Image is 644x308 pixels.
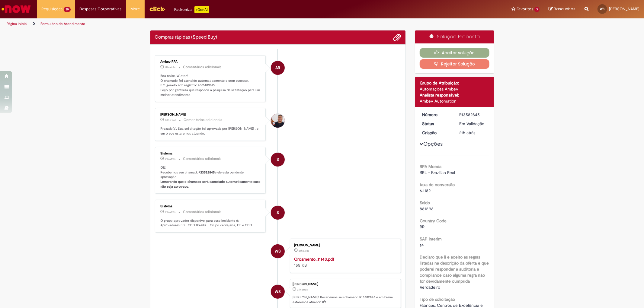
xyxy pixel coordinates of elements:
[165,157,176,161] span: 21h atrás
[161,74,261,97] p: Boa noite, Wictor! O chamado foi atendido automaticamente e com sucesso. P.O gerado sob registro:...
[554,6,575,12] span: Rascunhos
[80,6,122,12] span: Despesas Corporativas
[420,284,440,290] span: Verdadeiro
[161,205,261,208] div: Sistema
[165,157,176,161] time: 30/09/2025 16:32:04
[183,65,222,70] small: Comentários adicionais
[175,6,209,13] div: Padroniza
[271,206,285,220] div: System
[418,112,455,118] dt: Número
[420,92,489,98] div: Analista responsável:
[420,242,424,248] span: s4
[271,114,285,128] div: Gabriel Vinicius Urias Santos
[459,130,475,135] span: 21h atrás
[7,21,27,26] a: Página inicial
[149,4,165,13] img: click_logo_yellow_360x200.png
[161,113,261,116] div: [PERSON_NAME]
[600,7,605,11] span: WS
[277,205,279,220] span: S
[161,179,262,189] b: Lembrando que o chamado será cancelado automaticamente caso não seja aprovado.
[271,244,285,258] div: Wictor Ferreira Da Silva
[293,295,398,304] p: [PERSON_NAME]! Recebemos seu chamado R13582845 e em breve estaremos atuando.
[275,284,281,299] span: WS
[420,170,455,175] span: BRL - Brazilian Real
[161,218,261,228] p: O grupo aprovador disponível para esse incidente é: Aprovadores SB - CDD Brasília - Grupo cerveja...
[183,156,222,161] small: Comentários adicionais
[420,254,489,284] b: Declaro que li e aceito as regras listadas na descrição da oferta e que poderei responder a audit...
[420,206,434,211] span: 8812.96
[131,6,140,12] span: More
[271,285,285,299] div: Wictor Ferreira Da Silva
[459,121,487,127] div: Em Validação
[161,126,261,136] p: Prezado(a), Sua solicitação foi aprovada por [PERSON_NAME] , e em breve estaremos atuando.
[420,200,430,205] b: Saldo
[420,236,442,242] b: SAP Interim
[549,6,575,12] a: Rascunhos
[294,243,395,247] div: [PERSON_NAME]
[534,7,540,12] span: 3
[609,6,639,11] span: [PERSON_NAME]
[199,170,215,175] b: R13582845
[271,153,285,167] div: System
[41,6,62,12] span: Requisições
[155,35,217,40] h2: Compras rápidas (Speed Buy) Histórico de tíquete
[420,80,489,86] div: Grupo de Atribuição:
[5,18,425,30] ul: Trilhas de página
[1,3,32,15] img: ServiceNow
[459,130,487,136] div: 30/09/2025 16:31:51
[165,65,176,69] span: 19h atrás
[420,98,489,104] div: Ambev Automation
[64,7,71,12] span: 30
[420,188,431,193] span: 6.1182
[418,130,455,136] dt: Criação
[161,60,261,64] div: Ambev RPA
[299,249,309,252] span: 21h atrás
[165,118,176,122] span: 20h atrás
[297,288,308,291] time: 30/09/2025 16:31:51
[271,61,285,75] div: Ambev RPA
[459,112,487,118] div: R13582845
[275,61,280,75] span: AR
[165,210,176,214] time: 30/09/2025 16:32:00
[420,59,489,69] button: Rejeitar Solução
[165,118,176,122] time: 30/09/2025 17:26:38
[299,249,309,252] time: 30/09/2025 16:29:25
[40,21,85,26] a: Formulário de Atendimento
[420,224,425,230] span: BR
[420,218,447,224] b: Country Code
[155,279,401,308] li: Wictor Ferreira Da Silva
[161,165,261,189] p: Olá! Recebemos seu chamado e ele esta pendente aprovação.
[420,297,455,302] b: Tipo de solicitação
[293,282,398,286] div: [PERSON_NAME]
[165,65,176,69] time: 30/09/2025 18:49:18
[184,117,223,122] small: Comentários adicionais
[161,152,261,155] div: Sistema
[194,6,209,13] p: +GenAi
[297,288,308,291] span: 21h atrás
[294,256,334,262] a: Orcamento_11143.pdf
[420,164,441,169] b: RPA Moeda
[459,130,475,135] time: 30/09/2025 16:31:51
[420,182,455,187] b: taxa de conversão
[277,152,279,167] span: S
[517,6,533,12] span: Favoritos
[183,209,222,214] small: Comentários adicionais
[294,256,395,268] div: 155 KB
[420,48,489,58] button: Aceitar solução
[393,33,401,41] button: Adicionar anexos
[165,210,176,214] span: 21h atrás
[420,86,489,92] div: Automações Ambev
[275,244,281,259] span: WS
[418,121,455,127] dt: Status
[415,30,494,43] div: Solução Proposta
